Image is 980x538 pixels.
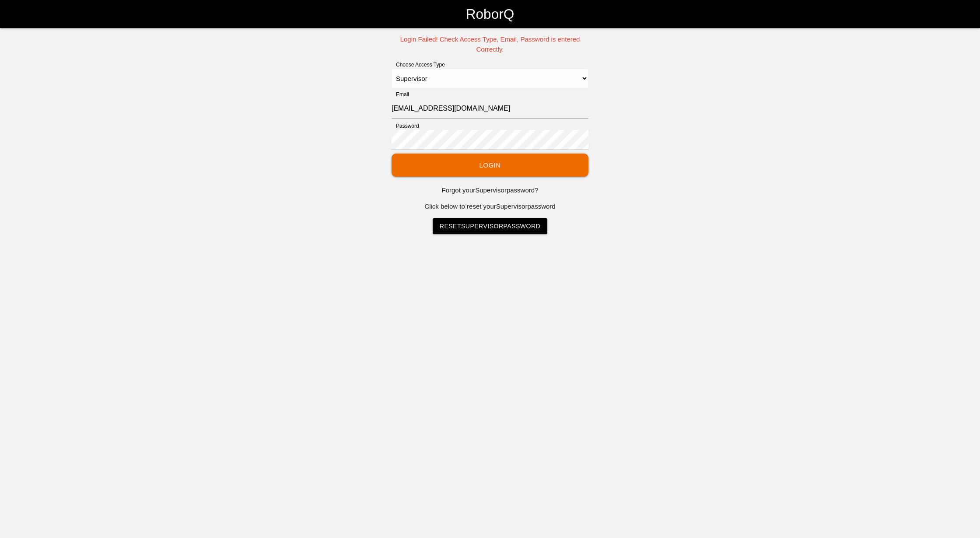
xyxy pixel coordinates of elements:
a: ResetSupervisorPassword [433,218,547,234]
label: Password [392,122,419,130]
p: Login Failed! Check Access Type, Email, Password is entered Correctly. [392,35,588,54]
p: Click below to reset your Supervisor password [392,202,588,212]
button: Login [392,154,588,177]
label: Email [392,91,409,98]
p: Forgot your Supervisor password? [392,185,588,196]
label: Choose Access Type [392,61,445,69]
